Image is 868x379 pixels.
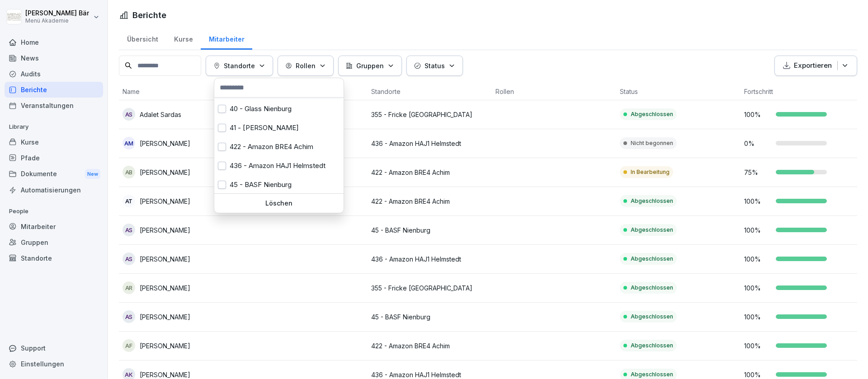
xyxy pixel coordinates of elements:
[218,199,340,207] p: Löschen
[214,118,344,137] div: 41 - [PERSON_NAME]
[296,61,316,70] p: Rollen
[214,99,344,118] div: 40 - Glass Nienburg
[214,156,344,175] div: 436 - Amazon HAJ1 Helmstedt
[214,175,344,194] div: 45 - BASF Nienburg
[224,61,255,70] p: Standorte
[425,61,445,70] p: Status
[356,61,384,70] p: Gruppen
[794,61,832,71] p: Exportieren
[214,137,344,156] div: 422 - Amazon BRE4 Achim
